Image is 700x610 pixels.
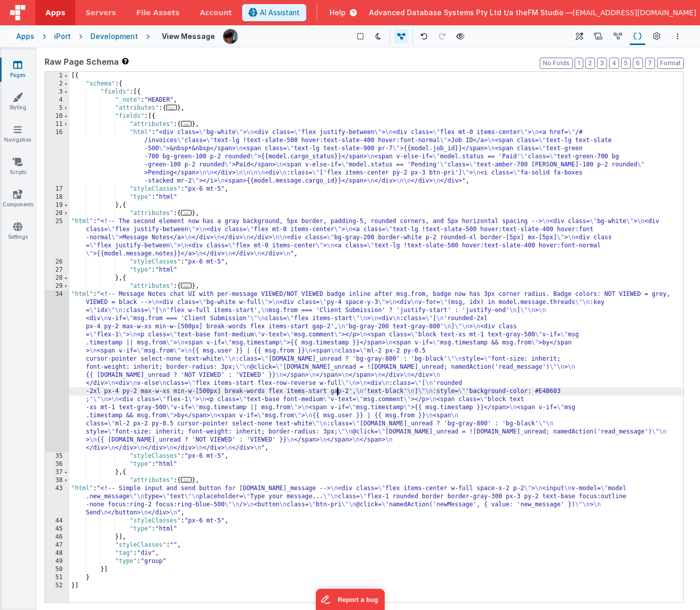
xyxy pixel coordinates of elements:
[45,565,69,574] div: 50
[45,557,69,565] div: 49
[45,8,65,18] span: Apps
[45,128,69,185] div: 16
[181,283,192,288] span: ...
[16,31,34,41] div: Apps
[45,193,69,201] div: 18
[45,549,69,557] div: 48
[181,121,192,126] span: ...
[657,58,684,69] button: Format
[45,104,69,112] div: 5
[45,266,69,274] div: 27
[136,8,180,18] span: File Assets
[223,29,238,43] img: 51bd7b176fb848012b2e1c8b642a23b7
[54,31,71,41] div: iPort
[45,541,69,549] div: 47
[672,30,684,42] button: Options
[45,533,69,541] div: 46
[45,582,69,590] div: 52
[45,282,69,290] div: 29
[575,58,583,69] button: 1
[45,258,69,266] div: 26
[45,274,69,282] div: 28
[369,8,573,18] span: Advanced Database Systems Pty Ltd t/a theFM Studio —
[633,58,643,69] button: 6
[597,58,607,69] button: 3
[85,8,116,18] span: Servers
[45,185,69,193] div: 17
[621,58,631,69] button: 5
[181,210,192,215] span: ...
[45,217,69,258] div: 25
[315,589,385,610] iframe: Marker.io feedback button
[45,72,69,80] div: 1
[45,517,69,525] div: 44
[45,120,69,128] div: 11
[45,574,69,582] div: 51
[45,525,69,533] div: 45
[45,112,69,120] div: 10
[242,4,306,21] button: AI Assistant
[162,32,215,40] h4: View Message
[540,58,573,69] button: No Folds
[573,8,696,18] span: [EMAIL_ADDRESS][DOMAIN_NAME]
[90,31,138,41] div: Development
[45,485,69,517] div: 43
[260,8,300,18] span: AI Assistant
[45,460,69,468] div: 36
[330,8,346,18] span: Help
[44,56,119,68] span: Raw Page Schema
[45,468,69,476] div: 37
[645,58,655,69] button: 7
[609,58,619,69] button: 4
[181,477,192,483] span: ...
[166,105,177,110] span: ...
[45,476,69,485] div: 38
[45,452,69,460] div: 35
[45,209,69,217] div: 20
[45,96,69,104] div: 4
[585,58,595,69] button: 2
[45,88,69,96] div: 3
[45,201,69,209] div: 19
[45,290,69,452] div: 34
[45,80,69,88] div: 2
